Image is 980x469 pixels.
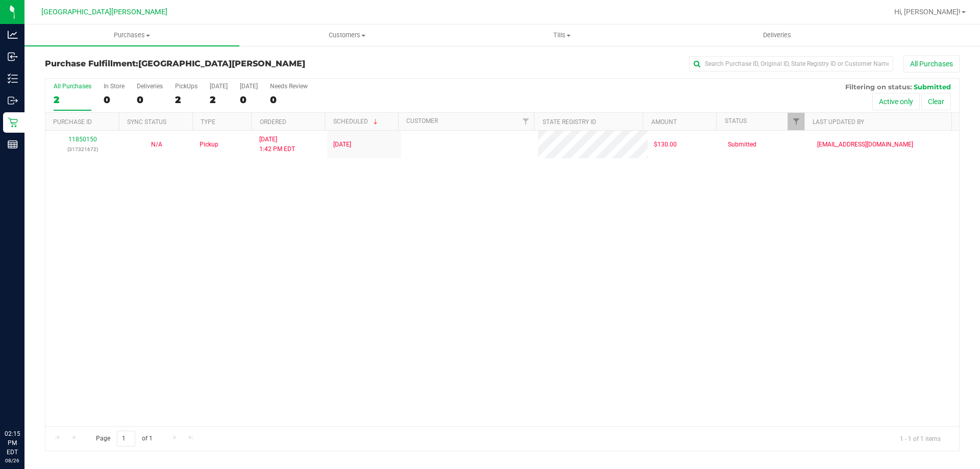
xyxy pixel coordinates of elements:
a: Amount [651,118,677,126]
inline-svg: Reports [8,139,18,150]
p: (317321672) [52,144,113,154]
span: Customers [240,31,454,40]
span: Page of 1 [87,431,161,447]
inline-svg: Analytics [8,30,18,40]
div: 0 [104,94,125,106]
a: Purchases [24,24,239,46]
div: 2 [175,94,198,106]
input: 1 [117,431,135,447]
span: Submitted [914,83,951,91]
p: 02:15 PM EDT [5,429,20,457]
span: Hi, [PERSON_NAME]! [894,8,961,16]
div: Needs Review [270,83,308,90]
h3: Purchase Fulfillment: [45,59,350,68]
a: Sync Status [127,118,166,126]
span: Tills [455,31,669,40]
inline-svg: Inbound [8,52,18,62]
button: All Purchases [903,55,960,72]
span: Submitted [728,140,756,150]
span: [DATE] [333,140,351,150]
button: Active only [872,93,920,110]
a: Tills [454,24,669,46]
button: Clear [921,93,951,110]
span: [GEOGRAPHIC_DATA][PERSON_NAME] [138,59,305,68]
span: [EMAIL_ADDRESS][DOMAIN_NAME] [817,140,913,150]
div: PickUps [175,83,198,90]
div: In Store [104,83,125,90]
a: State Registry ID [543,118,596,126]
div: All Purchases [54,83,91,90]
a: Purchase ID [53,118,92,126]
span: Pickup [200,140,218,150]
span: [DATE] 1:42 PM EDT [259,135,295,154]
span: [GEOGRAPHIC_DATA][PERSON_NAME] [41,8,167,16]
a: 11850150 [68,136,97,143]
inline-svg: Retail [8,117,18,128]
span: Deliveries [749,31,805,40]
a: Filter [788,113,804,130]
span: Purchases [24,31,239,40]
div: 0 [137,94,163,106]
div: 2 [54,94,91,106]
a: Scheduled [333,118,380,125]
a: Deliveries [670,24,885,46]
div: [DATE] [240,83,258,90]
button: N/A [151,140,162,150]
a: Status [725,117,747,125]
a: Customers [239,24,454,46]
a: Ordered [260,118,286,126]
div: 0 [240,94,258,106]
a: Customer [406,117,438,125]
div: 0 [270,94,308,106]
a: Filter [517,113,534,130]
a: Last Updated By [813,118,864,126]
span: 1 - 1 of 1 items [892,431,949,446]
span: Not Applicable [151,141,162,148]
p: 08/26 [5,457,20,464]
div: 2 [210,94,228,106]
iframe: Resource center [10,387,41,418]
inline-svg: Inventory [8,73,18,84]
inline-svg: Outbound [8,95,18,106]
div: [DATE] [210,83,228,90]
span: $130.00 [654,140,677,150]
a: Type [201,118,215,126]
span: Filtering on status: [845,83,912,91]
input: Search Purchase ID, Original ID, State Registry ID or Customer Name... [689,56,893,71]
div: Deliveries [137,83,163,90]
